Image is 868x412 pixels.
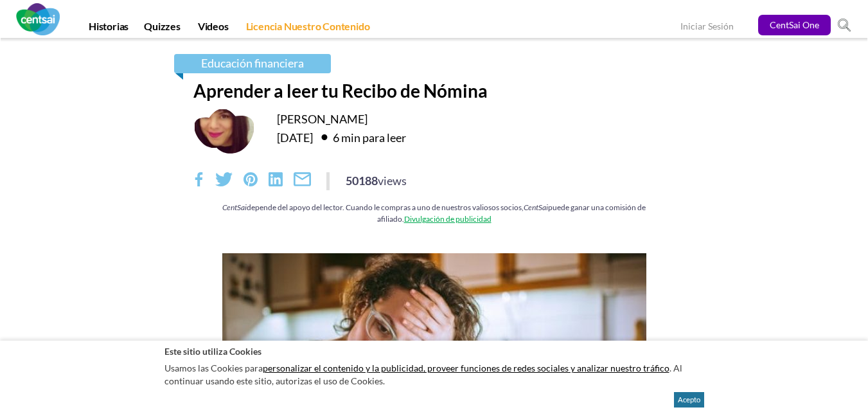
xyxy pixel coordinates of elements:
em: CentSai [524,203,548,212]
a: Licencia Nuestro Contenido [238,20,378,38]
a: CentSai One [758,15,831,35]
div: 6 min para leer [315,127,406,147]
a: Iniciar Sesión [680,21,734,34]
time: [DATE] [277,130,313,145]
p: Usamos las Cookies para . Al continuar usando este sitio, autorizas el uso de Cookies. [164,359,704,390]
h2: Este sitio utiliza Cookies [164,345,704,357]
a: [PERSON_NAME] [277,112,368,126]
em: CentSai [222,203,247,212]
h1: Aprender a leer tu Recibo de Nómina [193,80,675,102]
img: CentSai [16,3,60,35]
div: depende del apoyo del lector. Cuando le compras a uno de nuestros valiosos socios, puede ganar un... [193,202,675,224]
span: views [378,174,407,188]
a: Quizzes [136,20,188,38]
a: Historias [81,20,136,38]
a: Divulgación de publicidad [404,214,492,224]
a: Videos [190,20,236,38]
button: Acepto [674,392,704,408]
div: 50188 [346,172,407,189]
a: Educación financiera [174,54,331,73]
